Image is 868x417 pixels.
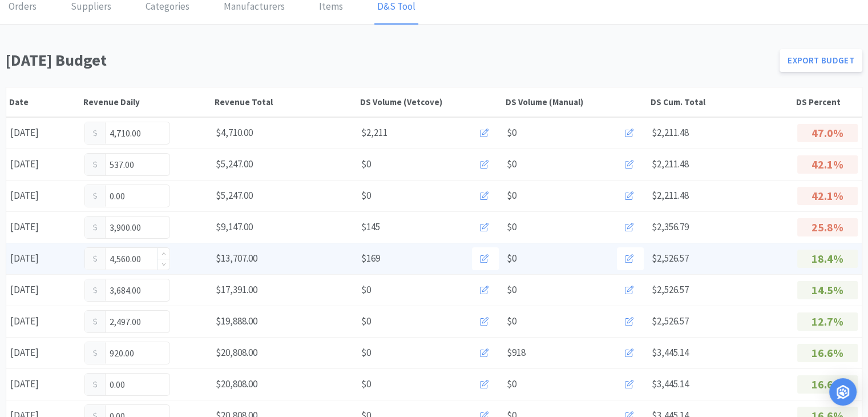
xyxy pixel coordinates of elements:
div: [DATE] [6,121,80,145]
span: $2,211.48 [652,189,689,202]
a: Export Budget [780,49,862,72]
span: $0 [361,282,371,298]
div: [DATE] [6,278,80,302]
span: $17,391.00 [216,283,257,296]
span: $2,356.79 [652,220,689,233]
p: 14.5% [797,281,858,299]
span: $0 [361,345,371,360]
p: 47.0% [797,124,858,142]
i: icon: up [162,252,166,256]
div: DS Percent [796,97,859,107]
span: $0 [507,376,516,392]
span: $0 [507,125,516,141]
span: $13,707.00 [216,252,257,264]
span: $20,808.00 [216,378,257,390]
div: [DATE] [6,247,80,270]
span: $0 [507,188,516,203]
div: DS Volume (Vetcove) [360,97,500,107]
h1: [DATE] Budget [6,47,773,73]
div: Date [9,97,78,107]
div: Revenue Daily [83,97,209,107]
span: $145 [361,219,380,235]
span: $2,526.57 [652,283,689,296]
span: $0 [507,157,516,172]
span: $5,247.00 [216,158,253,170]
p: 42.1% [797,187,858,205]
span: Decrease Value [158,259,169,270]
i: icon: down [162,262,166,266]
span: $0 [361,157,371,172]
span: $2,211.48 [652,126,689,139]
span: $0 [361,188,371,203]
div: [DATE] [6,215,80,239]
div: [DATE] [6,372,80,396]
span: $9,147.00 [216,220,253,233]
span: $0 [507,251,516,266]
span: $169 [361,251,380,266]
span: Increase Value [158,248,169,259]
span: $0 [361,376,371,392]
span: $4,710.00 [216,126,253,139]
span: $2,211 [361,125,387,141]
span: $5,247.00 [216,189,253,202]
span: $3,445.14 [652,346,689,359]
p: 16.6% [797,375,858,394]
span: $0 [507,314,516,329]
div: Revenue Total [215,97,354,107]
span: $19,888.00 [216,315,257,327]
div: DS Volume (Manual) [506,97,645,107]
div: DS Cum. Total [651,97,790,107]
span: $0 [507,219,516,235]
span: $2,211.48 [652,158,689,170]
span: $0 [361,314,371,329]
div: [DATE] [6,310,80,333]
p: 16.6% [797,344,858,362]
p: 12.7% [797,312,858,331]
span: $2,526.57 [652,252,689,264]
p: 25.8% [797,218,858,236]
span: $2,526.57 [652,315,689,327]
span: $20,808.00 [216,346,257,359]
span: $0 [507,282,516,298]
div: Open Intercom Messenger [829,378,857,406]
span: $3,445.14 [652,378,689,390]
p: 42.1% [797,155,858,174]
div: [DATE] [6,341,80,364]
div: [DATE] [6,153,80,176]
p: 18.4% [797,250,858,268]
span: $918 [507,345,526,360]
div: [DATE] [6,184,80,207]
